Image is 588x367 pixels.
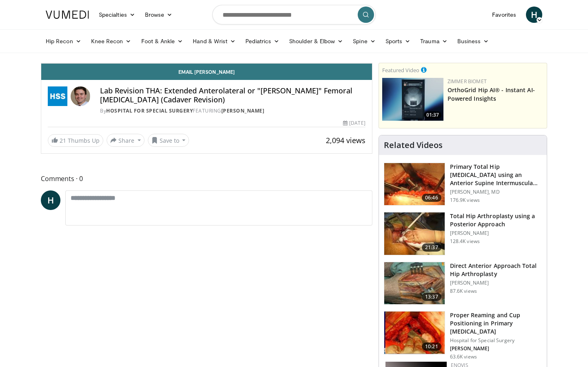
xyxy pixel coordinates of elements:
h4: Related Videos [384,140,443,150]
a: [PERSON_NAME] [221,107,265,114]
a: 21:37 Total Hip Arthroplasty using a Posterior Approach [PERSON_NAME] 128.4K views [384,212,542,255]
h4: Lab Revision THA: Extended Anterolateral or "[PERSON_NAME]" Femoral [MEDICAL_DATA] (Cadaver Revis... [100,86,365,104]
img: Avatar [71,86,90,106]
a: Favorites [487,7,521,23]
img: VuMedi Logo [46,11,89,19]
a: Trauma [415,33,452,49]
a: 13:37 Direct Anterior Approach Total Hip Arthroplasty [PERSON_NAME] 87.6K views [384,262,542,305]
a: 06:46 Primary Total Hip [MEDICAL_DATA] using an Anterior Supine Intermuscula… [PERSON_NAME], MD 1... [384,163,542,206]
button: Save to [148,134,189,147]
span: 21 [60,137,66,144]
span: 10:21 [422,343,441,351]
a: Hip Recon [41,33,86,49]
span: 06:46 [422,194,441,202]
small: Featured Video [382,66,419,74]
p: Hospital for Special Surgery [450,337,542,344]
video-js: Video Player [41,63,372,64]
img: 294118_0000_1.png.150x105_q85_crop-smart_upscale.jpg [384,262,445,305]
img: Hospital for Special Surgery [48,86,67,106]
a: Knee Recon [86,33,136,49]
a: Hand & Wrist [188,33,241,49]
a: 21 Thumbs Up [48,134,103,147]
a: Business [452,33,494,49]
input: Search topics, interventions [212,5,376,24]
button: Share [107,134,145,147]
a: Email [PERSON_NAME] [41,64,372,80]
span: 2,094 views [326,135,365,145]
div: By FEATURING [100,107,365,115]
a: 10:21 Proper Reaming and Cup Positioning in Primary [MEDICAL_DATA] Hospital for Special Surgery [... [384,311,542,360]
a: Pediatrics [241,33,284,49]
h3: Proper Reaming and Cup Positioning in Primary [MEDICAL_DATA] [450,311,542,336]
p: 63.6K views [450,354,477,360]
p: [PERSON_NAME] [450,280,542,286]
h3: Primary Total Hip [MEDICAL_DATA] using an Anterior Supine Intermuscula… [450,163,542,187]
span: 21:37 [422,243,441,252]
a: H [41,190,60,210]
a: Specialties [94,7,140,23]
a: Hospital for Special Surgery [106,107,193,114]
p: [PERSON_NAME], MD [450,189,542,195]
a: 01:37 [382,78,443,121]
img: 51d03d7b-a4ba-45b7-9f92-2bfbd1feacc3.150x105_q85_crop-smart_upscale.jpg [382,78,443,121]
a: Browse [140,7,178,23]
a: OrthoGrid Hip AI® - Instant AI-Powered Insights [448,86,535,102]
span: Comments 0 [41,173,372,184]
a: Sports [381,33,416,49]
p: 128.4K views [450,238,480,245]
img: 263423_3.png.150x105_q85_crop-smart_upscale.jpg [384,163,445,206]
span: 01:37 [424,111,441,119]
div: [DATE] [343,119,365,127]
h3: Total Hip Arthroplasty using a Posterior Approach [450,212,542,228]
a: Spine [348,33,380,49]
h3: Direct Anterior Approach Total Hip Arthroplasty [450,262,542,278]
img: 286987_0000_1.png.150x105_q85_crop-smart_upscale.jpg [384,212,445,255]
span: 13:37 [422,293,441,301]
p: 87.6K views [450,288,477,294]
p: 176.9K views [450,197,480,203]
a: Zimmer Biomet [448,78,487,85]
a: H [526,7,542,23]
p: [PERSON_NAME] [450,345,542,352]
a: Shoulder & Elbow [284,33,348,49]
a: Foot & Ankle [136,33,188,49]
p: [PERSON_NAME] [450,230,542,237]
img: 9ceeadf7-7a50-4be6-849f-8c42a554e74d.150x105_q85_crop-smart_upscale.jpg [384,312,445,354]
